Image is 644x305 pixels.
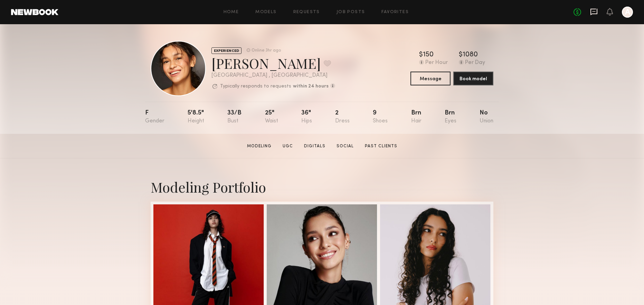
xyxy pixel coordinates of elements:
div: Per Day [465,60,485,66]
div: $ [459,52,463,58]
a: Home [224,10,239,15]
div: 33/b [227,110,241,124]
button: Message [410,72,451,85]
div: Brn [411,110,422,124]
div: [GEOGRAPHIC_DATA] , [GEOGRAPHIC_DATA] [211,73,335,78]
div: 150 [423,52,434,58]
a: Past Clients [362,143,400,149]
button: Book model [453,72,493,85]
div: 5'8.5" [188,110,204,124]
a: Modeling [244,143,274,149]
a: Requests [293,10,320,15]
div: 9 [373,110,388,124]
a: Models [255,10,276,15]
div: F [145,110,164,124]
div: EXPERIENCED [211,47,241,54]
a: UGC [280,143,296,149]
a: Job Posts [337,10,365,15]
div: 25" [265,110,278,124]
a: Social [334,143,357,149]
div: 36" [301,110,312,124]
div: 1080 [463,52,478,58]
div: No [480,110,493,124]
div: Online 3hr ago [252,48,281,53]
div: [PERSON_NAME] [211,54,335,72]
b: within 24 hours [293,84,329,89]
p: Typically responds to requests [220,84,291,89]
div: Per Hour [425,60,448,66]
a: Digitals [301,143,328,149]
div: Brn [445,110,456,124]
div: $ [419,52,423,58]
div: Modeling Portfolio [151,178,493,196]
a: Favorites [381,10,409,15]
a: A [622,7,633,18]
div: 2 [335,110,350,124]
